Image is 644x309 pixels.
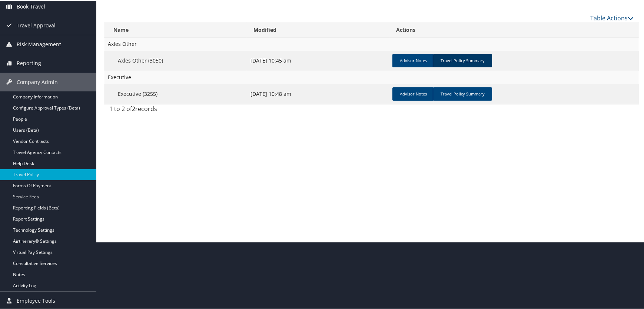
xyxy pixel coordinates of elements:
span: 2 [132,104,135,112]
a: Travel Policy Summary [433,53,492,67]
th: Modified: activate to sort column ascending [247,22,389,37]
a: Advisor Notes [392,53,434,67]
td: Axles Other (3050) [104,50,247,70]
td: Executive [104,70,639,83]
th: Name: activate to sort column ascending [104,22,247,37]
span: Reporting [17,53,41,72]
a: Advisor Notes [392,87,434,100]
td: Axles Other [104,37,639,50]
span: Travel Approval [17,16,56,34]
td: [DATE] 10:48 am [247,83,389,103]
th: Actions [389,22,639,37]
span: Company Admin [17,72,58,91]
td: Executive (3255) [104,83,247,103]
a: Travel Policy Summary [433,87,492,100]
td: [DATE] 10:45 am [247,50,389,70]
span: Risk Management [17,34,61,53]
a: Table Actions [590,13,634,21]
div: 1 to 2 of records [109,104,232,116]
